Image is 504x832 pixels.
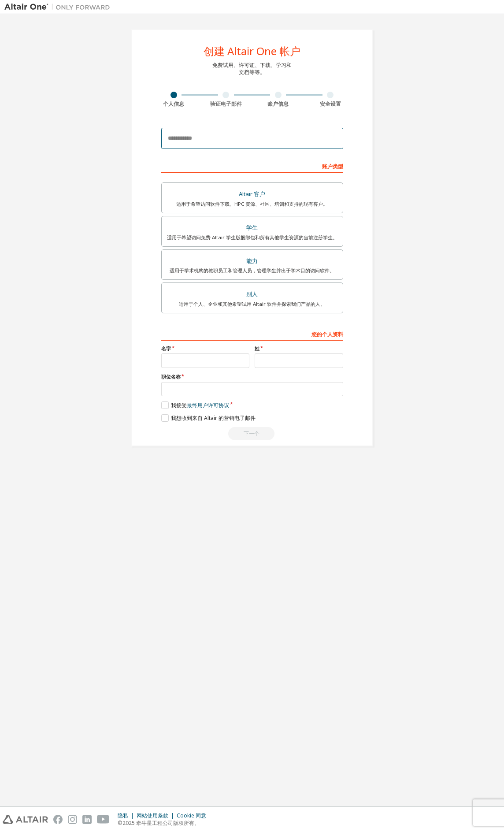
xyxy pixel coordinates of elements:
[3,815,48,824] img: altair_logo.svg
[167,267,337,274] div: 适用于学术机构的教职员工和管理人员，管理学生并出于学术目的访问软件。
[167,201,337,208] div: 适用于希望访问软件下载、HPC 资源、社区、培训和支持的现有客户。
[167,234,337,241] div: 适用于希望访问免费 Altair 学生版捆绑包和所有其他学生资源的当前注册学生。
[204,46,300,56] div: 创建 Altair One 帐户
[161,427,343,440] div: Read and acccept EULA to continue
[68,815,77,824] img: instagram.svg
[255,345,343,352] label: 姓
[53,815,63,824] img: facebook.svg
[97,815,110,824] img: youtube.svg
[118,819,211,827] p: ©
[167,188,337,201] div: Altair 客户
[82,815,92,824] img: linkedin.svg
[137,812,177,819] div: 网站使用条款
[122,819,200,827] font: 2025 牵牛星工程公司版权所有。
[177,812,211,819] div: Cookie 同意
[161,401,229,409] label: 我接受
[167,255,337,267] div: 能力
[212,62,292,76] div: 免费试用、许可证、下载、学习和 文档等等。
[200,100,252,108] div: 验证电子邮件
[148,100,200,108] div: 个人信息
[167,288,337,301] div: 别人
[118,812,137,819] div: 隐私
[252,100,304,108] div: 账户信息
[4,3,115,11] img: 牵牛星一号
[161,327,343,341] div: 您的个人资料
[304,100,357,108] div: 安全设置
[161,345,250,352] label: 名字
[167,301,337,308] div: 适用于个人、企业和其他希望试用 Altair 软件并探索我们产品的人。
[161,373,343,380] label: 职位名称
[167,222,337,234] div: 学生
[161,159,343,173] div: 账户类型
[161,414,256,422] label: 我想收到来自 Altair 的营销电子邮件
[187,401,229,409] a: 最终用户许可协议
